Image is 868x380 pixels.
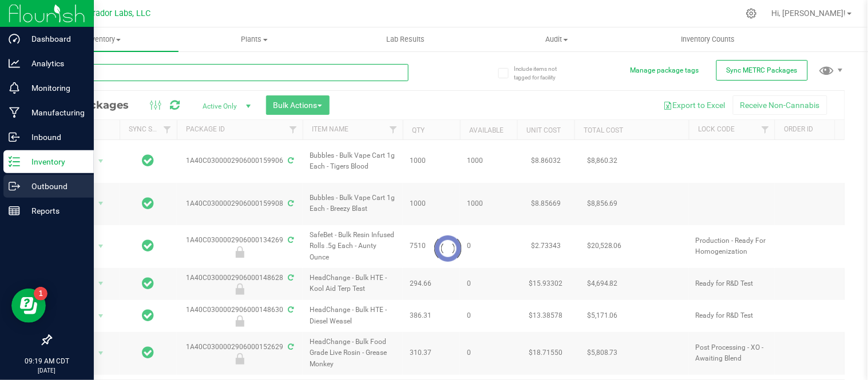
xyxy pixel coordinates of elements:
p: Inventory [20,155,89,169]
p: Outbound [20,179,89,193]
p: Analytics [20,57,89,70]
a: Lab Results [330,27,481,51]
iframe: Resource center [11,289,46,323]
span: Audit [482,34,632,45]
inline-svg: Manufacturing [9,107,20,118]
button: Manage package tags [631,66,699,75]
p: Reports [20,204,89,218]
inline-svg: Dashboard [9,33,20,45]
span: Inventory Counts [666,34,751,45]
span: Plants [179,34,329,45]
span: Include items not tagged for facility [514,65,571,82]
div: Manage settings [744,8,759,19]
input: Search Package ID, Item Name, SKU, Lot or Part Number... [50,64,409,81]
span: Sync METRC Packages [727,66,798,74]
iframe: Resource center unread badge [34,287,47,301]
inline-svg: Analytics [9,58,20,69]
span: Inventory [27,34,179,45]
p: Dashboard [20,32,89,46]
p: Manufacturing [20,106,89,119]
inline-svg: Inventory [9,156,20,167]
span: Hi, [PERSON_NAME]! [772,9,846,18]
a: Inventory [27,27,179,51]
inline-svg: Outbound [9,181,20,192]
span: Curador Labs, LLC [83,9,150,18]
p: Monitoring [20,81,89,95]
inline-svg: Inbound [9,131,20,143]
p: 09:19 AM CDT [5,356,89,366]
p: Inbound [20,130,89,144]
a: Audit [481,27,632,51]
a: Plants [179,27,330,51]
p: [DATE] [5,366,89,375]
span: Lab Results [371,34,441,45]
inline-svg: Monitoring [9,82,20,94]
button: Sync METRC Packages [716,60,808,81]
a: Inventory Counts [633,27,784,51]
inline-svg: Reports [9,205,20,217]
